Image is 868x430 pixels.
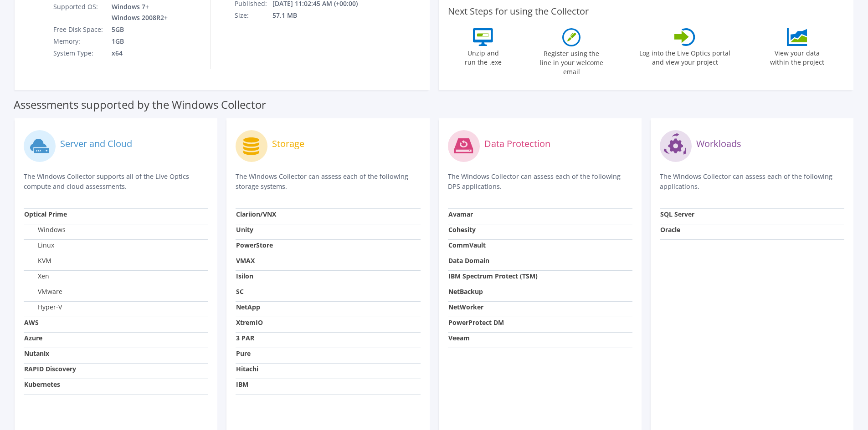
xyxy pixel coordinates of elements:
strong: Cohesity [448,225,476,234]
label: Assessments supported by the Windows Collector [14,100,266,109]
td: Windows 7+ Windows 2008R2+ [105,1,169,24]
strong: Nutanix [24,349,49,358]
strong: IBM [236,380,248,389]
strong: NetWorker [448,303,483,311]
strong: Data Domain [448,256,489,265]
strong: XtremIO [236,318,263,327]
p: The Windows Collector can assess each of the following storage systems. [236,172,420,192]
label: KVM [24,256,51,265]
strong: Hitachi [236,364,258,373]
strong: SC [236,287,244,296]
td: Supported OS: [53,1,105,24]
label: Windows [24,225,66,234]
label: Register using the line in your welcome email [537,46,606,76]
strong: Avamar [448,210,473,218]
strong: NetApp [236,303,260,311]
label: Storage [272,139,304,148]
label: Xen [24,272,49,281]
strong: AWS [24,318,39,327]
strong: NetBackup [448,287,483,296]
strong: Pure [236,349,251,358]
label: Hyper-V [24,303,62,312]
strong: VMAX [236,256,255,265]
td: System Type: [53,47,105,59]
strong: Veeam [448,334,470,342]
label: Workloads [696,139,741,148]
p: The Windows Collector supports all of the Live Optics compute and cloud assessments. [24,172,208,192]
strong: PowerProtect DM [448,318,504,327]
strong: PowerStore [236,241,273,249]
td: 5GB [105,24,169,35]
td: Free Disk Space: [53,24,105,35]
label: Server and Cloud [60,139,132,148]
p: The Windows Collector can assess each of the following applications. [660,172,844,192]
strong: CommVault [448,241,486,249]
strong: Azure [24,334,42,342]
strong: RAPID Discovery [24,364,76,373]
strong: Kubernetes [24,380,60,389]
p: The Windows Collector can assess each of the following DPS applications. [448,172,632,192]
strong: IBM Spectrum Protect (TSM) [448,272,538,280]
td: Size: [234,10,272,21]
strong: SQL Server [660,210,694,218]
label: View your data within the project [764,46,830,67]
label: Unzip and run the .exe [462,46,504,67]
label: Linux [24,241,54,250]
label: Next Steps for using the Collector [448,6,589,17]
strong: 3 PAR [236,334,254,342]
strong: Oracle [660,225,680,234]
label: VMware [24,287,62,296]
strong: Isilon [236,272,253,280]
td: 57.1 MB [272,10,370,21]
td: 1GB [105,35,169,47]
label: Data Protection [484,139,550,148]
td: Memory: [53,35,105,47]
label: Log into the Live Optics portal and view your project [639,46,731,67]
td: x64 [105,47,169,59]
strong: Clariion/VNX [236,210,276,218]
strong: Unity [236,225,253,234]
strong: Optical Prime [24,210,67,218]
